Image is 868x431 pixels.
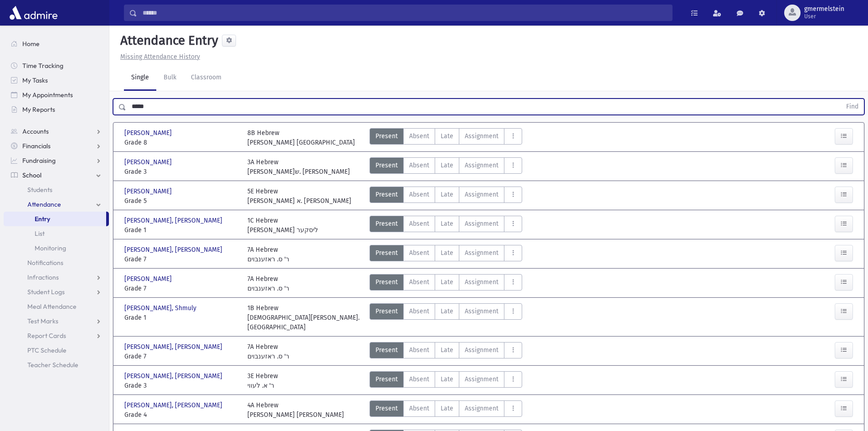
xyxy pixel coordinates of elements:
[156,65,184,91] a: Bulk
[27,361,78,369] span: Teacher Schedule
[124,138,238,147] span: Grade 8
[117,53,200,61] a: Missing Attendance History
[370,245,522,264] div: AttTypes
[370,187,522,206] div: AttTypes
[124,284,238,293] span: Grade 7
[409,277,429,287] span: Absent
[124,371,224,381] span: [PERSON_NAME], [PERSON_NAME]
[22,105,55,114] span: My Reports
[124,245,224,254] span: [PERSON_NAME], [PERSON_NAME]
[370,342,522,361] div: AttTypes
[465,161,498,170] span: Assignment
[124,187,174,196] span: [PERSON_NAME]
[465,306,498,316] span: Assignment
[247,157,350,177] div: 3A Hebrew [PERSON_NAME]ש. [PERSON_NAME]
[124,342,224,352] span: [PERSON_NAME], [PERSON_NAME]
[370,303,522,332] div: AttTypes
[27,302,77,311] span: Meal Attendance
[409,306,429,316] span: Absent
[409,161,429,170] span: Absent
[4,124,109,139] a: Accounts
[409,374,429,384] span: Absent
[441,277,453,287] span: Late
[124,254,238,264] span: Grade 7
[22,127,49,135] span: Accounts
[27,288,65,296] span: Student Logs
[409,248,429,258] span: Absent
[4,73,109,88] a: My Tasks
[4,343,109,358] a: PTC Schedule
[441,219,453,228] span: Late
[27,200,61,208] span: Attendance
[841,99,864,114] button: Find
[120,53,200,61] u: Missing Attendance History
[375,277,398,287] span: Present
[441,190,453,199] span: Late
[22,76,48,84] span: My Tasks
[375,131,398,141] span: Present
[247,400,344,420] div: 4A Hebrew [PERSON_NAME] [PERSON_NAME]
[247,128,355,147] div: 8B Hebrew [PERSON_NAME] [GEOGRAPHIC_DATA]
[124,65,156,91] a: Single
[247,371,278,390] div: 3E Hebrew ר' א. לעווי
[124,157,174,167] span: [PERSON_NAME]
[4,358,109,372] a: Teacher Schedule
[124,128,174,138] span: [PERSON_NAME]
[375,306,398,316] span: Present
[441,161,453,170] span: Late
[4,314,109,328] a: Test Marks
[27,273,59,281] span: Infractions
[124,400,224,410] span: [PERSON_NAME], [PERSON_NAME]
[117,33,218,48] h5: Attendance Entry
[409,131,429,141] span: Absent
[375,374,398,384] span: Present
[409,404,429,413] span: Absent
[370,157,522,177] div: AttTypes
[137,5,672,21] input: Search
[370,400,522,420] div: AttTypes
[184,65,229,91] a: Classroom
[247,245,289,264] div: 7A Hebrew ר' ס. ראזענבוים
[409,345,429,355] span: Absent
[124,352,238,361] span: Grade 7
[124,225,238,235] span: Grade 1
[375,248,398,258] span: Present
[7,4,60,22] img: AdmirePro
[441,374,453,384] span: Late
[27,317,58,325] span: Test Marks
[22,40,40,48] span: Home
[4,328,109,343] a: Report Cards
[22,142,51,150] span: Financials
[247,342,289,361] div: 7A Hebrew ר' ס. ראזענבוים
[247,216,318,235] div: 1C Hebrew [PERSON_NAME] ליסקער
[465,345,498,355] span: Assignment
[35,244,66,252] span: Monitoring
[441,306,453,316] span: Late
[375,345,398,355] span: Present
[465,131,498,141] span: Assignment
[22,62,63,70] span: Time Tracking
[4,299,109,314] a: Meal Attendance
[124,410,238,420] span: Grade 4
[441,404,453,413] span: Late
[4,212,106,226] a: Entry
[375,161,398,170] span: Present
[465,219,498,228] span: Assignment
[22,171,41,179] span: School
[124,381,238,390] span: Grade 3
[441,345,453,355] span: Late
[22,156,56,165] span: Fundraising
[4,285,109,299] a: Student Logs
[124,196,238,206] span: Grade 5
[4,139,109,153] a: Financials
[370,371,522,390] div: AttTypes
[409,190,429,199] span: Absent
[4,168,109,182] a: School
[4,197,109,212] a: Attendance
[804,5,844,13] span: gmermelstein
[4,226,109,241] a: List
[247,274,289,293] div: 7A Hebrew ר' ס. ראזענבוים
[4,270,109,285] a: Infractions
[370,128,522,147] div: AttTypes
[4,241,109,255] a: Monitoring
